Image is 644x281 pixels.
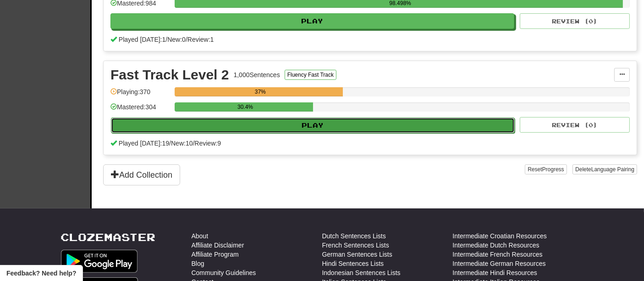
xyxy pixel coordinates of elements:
[322,259,384,268] a: Hindi Sentences Lists
[322,231,386,241] a: Dutch Sentences Lists
[192,268,256,277] a: Community Guidelines
[322,241,389,250] a: French Sentences Lists
[110,87,170,102] div: Playing: 370
[453,259,546,268] a: Intermediate German Resources
[171,140,193,147] span: New: 10
[192,241,244,250] a: Affiliate Disclaimer
[322,268,401,277] a: Indonesian Sentences Lists
[165,36,167,43] span: /
[6,269,76,278] span: Open feedback widget
[61,250,138,273] img: Get it on Google Play
[110,102,170,118] div: Mastered: 304
[110,13,514,29] button: Play
[453,241,539,250] a: Intermediate Dutch Resources
[520,117,630,133] button: Review (0)
[61,231,156,243] a: Clozemaster
[110,68,229,82] div: Fast Track Level 2
[322,250,392,259] a: German Sentences Lists
[187,36,214,43] span: Review: 1
[169,140,171,147] span: /
[453,268,537,277] a: Intermediate Hindi Resources
[234,70,280,79] div: 1,000 Sentences
[194,140,221,147] span: Review: 9
[192,231,209,241] a: About
[119,140,169,147] span: Played [DATE]: 19
[525,164,567,174] button: ResetProgress
[103,164,180,185] button: Add Collection
[192,259,204,268] a: Blog
[177,102,313,112] div: 30.4%
[542,166,564,173] span: Progress
[177,87,343,96] div: 37%
[285,70,336,80] button: Fluency Fast Track
[572,164,637,174] button: DeleteLanguage Pairing
[186,36,187,43] span: /
[119,36,165,43] span: Played [DATE]: 1
[167,36,186,43] span: New: 0
[192,250,239,259] a: Affiliate Program
[193,140,195,147] span: /
[453,250,543,259] a: Intermediate French Resources
[591,166,634,173] span: Language Pairing
[520,13,630,29] button: Review (0)
[111,118,515,133] button: Play
[453,231,547,241] a: Intermediate Croatian Resources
